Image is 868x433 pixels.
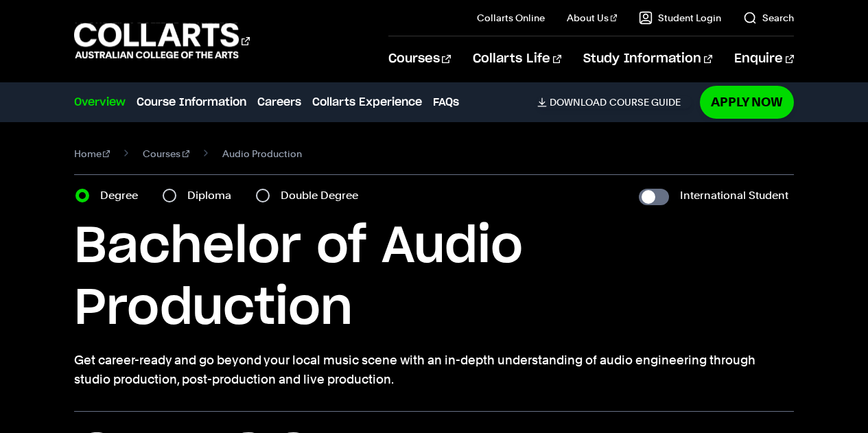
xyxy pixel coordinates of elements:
[74,144,110,163] a: Home
[100,186,146,205] label: Degree
[388,36,451,82] a: Courses
[187,186,239,205] label: Diploma
[567,11,618,25] a: About Us
[583,36,712,82] a: Study Information
[537,96,692,108] a: DownloadCourse Guide
[74,216,795,340] h1: Bachelor of Audio Production
[222,144,302,163] span: Audio Production
[743,11,794,25] a: Search
[477,11,545,25] a: Collarts Online
[680,186,788,205] label: International Student
[550,96,607,108] span: Download
[281,186,366,205] label: Double Degree
[74,21,250,60] div: Go to homepage
[639,11,721,25] a: Student Login
[433,94,459,110] a: FAQs
[143,144,189,163] a: Courses
[473,36,561,82] a: Collarts Life
[74,94,126,110] a: Overview
[700,86,794,118] a: Apply Now
[734,36,794,82] a: Enquire
[257,94,301,110] a: Careers
[74,351,795,389] p: Get career-ready and go beyond your local music scene with an in-depth understanding of audio eng...
[312,94,422,110] a: Collarts Experience
[137,94,246,110] a: Course Information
